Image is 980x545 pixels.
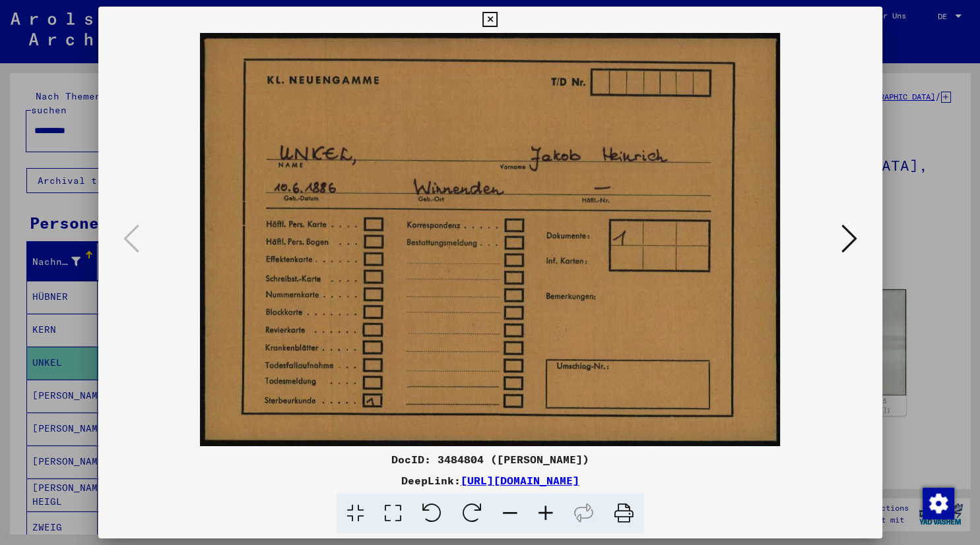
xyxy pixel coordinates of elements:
[98,473,882,488] div: DeepLink:
[98,451,882,467] div: DocID: 3484804 ([PERSON_NAME])
[922,487,954,519] div: Zustimmung ändern
[923,488,954,519] img: Zustimmung ändern
[143,33,837,446] img: 001.jpg
[461,474,579,487] a: [URL][DOMAIN_NAME]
